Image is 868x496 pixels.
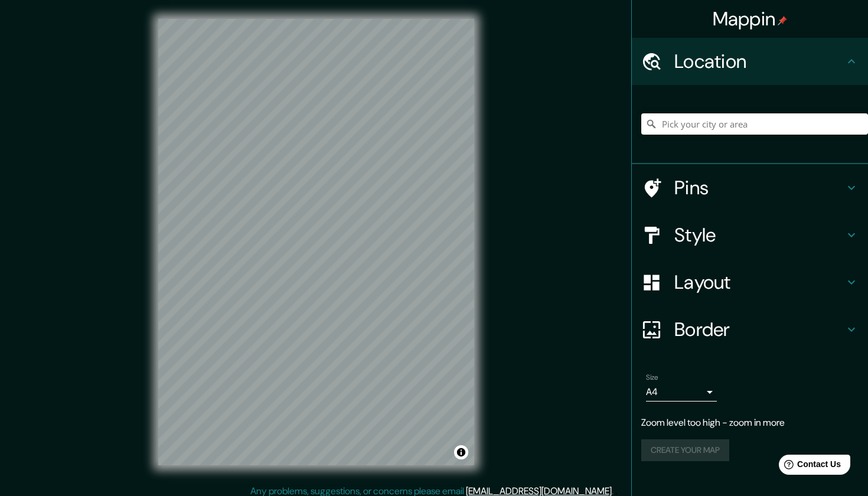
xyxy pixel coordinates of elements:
[632,259,868,306] div: Layout
[632,306,868,353] div: Border
[454,445,468,459] button: Toggle attribution
[674,223,844,247] h4: Style
[713,7,788,31] h4: Mappin
[674,176,844,200] h4: Pins
[646,383,717,402] div: A4
[641,113,868,135] input: Pick your city or area
[674,50,844,73] h4: Location
[632,38,868,85] div: Location
[158,19,474,465] canvas: Map
[632,164,868,211] div: Pins
[674,318,844,341] h4: Border
[778,16,787,25] img: pin-icon.png
[641,416,859,430] p: Zoom level too high - zoom in more
[632,211,868,259] div: Style
[763,450,855,483] iframe: Help widget launcher
[646,373,658,383] label: Size
[674,270,844,294] h4: Layout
